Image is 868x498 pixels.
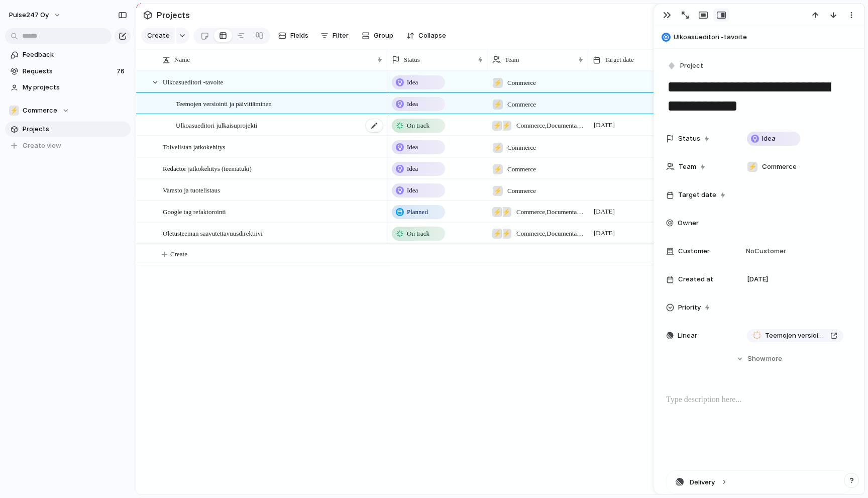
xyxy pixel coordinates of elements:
a: Projects [5,122,131,137]
span: Commerce [507,78,536,88]
div: ⚡ [492,229,502,239]
div: ⚡ [501,207,511,217]
span: Commerce , Documentation [516,207,584,217]
span: Idea [407,185,418,195]
span: Ulkoasueditori -tavoite [163,76,223,87]
span: Owner [678,218,699,228]
button: ⚡Commerce [5,103,131,118]
span: On track [407,121,429,131]
button: Create [141,28,175,44]
span: Feedback [23,50,127,60]
span: Commerce [507,186,536,196]
span: Idea [407,142,418,152]
span: My projects [23,82,127,92]
div: ⚡ [493,143,503,153]
span: [DATE] [591,227,617,239]
span: Idea [762,134,776,144]
span: On track [407,229,429,239]
span: Commerce , Documentation [516,229,584,239]
a: Requests76 [5,64,131,79]
div: ⚡ [501,121,511,131]
span: Commerce [507,143,536,153]
span: Commerce [507,164,536,174]
span: Status [678,134,700,144]
span: Team [679,162,696,172]
span: Google tag refaktorointi [163,206,226,217]
span: Name [174,55,190,65]
span: Filter [333,31,349,41]
span: Create view [23,141,61,151]
span: Priority [678,303,701,313]
div: ⚡ [493,99,503,110]
span: Toivelistan jatkokehitys [163,141,225,152]
div: ⚡ [493,186,503,196]
span: Idea [407,164,418,174]
span: Show [747,354,766,364]
span: Ulkoasueditori julkaisuprojekti [176,119,257,131]
span: Commerce [507,99,536,110]
span: Create [147,31,170,41]
span: [DATE] [747,274,768,284]
button: Project [665,59,706,73]
span: Project [680,61,703,71]
span: Status [404,55,420,65]
span: Projects [155,6,192,24]
span: Create [170,249,187,259]
div: ⚡ [493,78,503,88]
span: Created at [678,274,713,284]
span: Commerce [23,106,57,116]
span: Ulkoasueditori -tavoite [674,32,859,42]
span: Fields [290,31,308,41]
span: Teemojen versiointi ja päivittäminen [176,97,272,109]
span: Customer [678,246,710,256]
span: Idea [407,77,418,87]
button: Fields [274,28,312,44]
button: Showmore [666,350,852,368]
span: [DATE] [591,119,617,131]
span: Commerce , Documentation [516,121,584,131]
span: Oletusteeman saavutettavuusdirektiivi [163,227,263,239]
span: Pulse247 Oy [9,10,49,20]
button: Delivery [667,471,851,493]
span: Group [374,31,393,41]
div: ⚡ [492,207,502,217]
span: Varasto ja tuotelistaus [163,184,220,195]
span: Teemojen versiointi ja päivittäminen [765,331,826,341]
span: Target date [605,55,634,65]
span: 76 [117,66,127,76]
span: Projects [23,124,127,134]
span: Target date [678,190,716,200]
span: [DATE] [591,206,617,218]
span: Commerce [762,162,797,172]
a: My projects [5,80,131,95]
span: Requests [23,66,114,76]
span: Team [505,55,519,65]
a: Feedback [5,47,131,62]
span: more [766,354,782,364]
span: Idea [407,99,418,109]
button: Collapse [402,28,450,44]
button: Create view [5,138,131,153]
span: Linear [678,331,697,341]
span: Collapse [418,31,446,41]
button: Pulse247 Oy [5,7,66,23]
div: ⚡ [9,106,19,116]
a: Teemojen versiointi ja päivittäminen [747,329,843,342]
span: Redactor jatkokehitys (teematuki) [163,162,252,174]
div: ⚡ [501,229,511,239]
button: Ulkoasueditori -tavoite [659,29,859,45]
span: No Customer [743,246,786,256]
div: ⚡ [492,121,502,131]
span: Planned [407,207,428,217]
div: ⚡ [493,164,503,174]
div: ⚡ [747,162,757,172]
button: Filter [316,28,353,44]
button: Group [357,28,398,44]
